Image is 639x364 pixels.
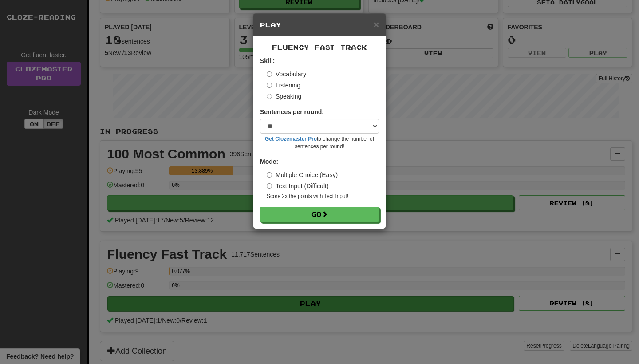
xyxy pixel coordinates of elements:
[267,70,306,79] label: Vocabulary
[374,20,379,29] button: Close
[374,19,379,29] span: ×
[260,57,275,64] strong: Skill:
[260,135,379,150] small: to change the number of sentences per round!
[260,158,278,165] strong: Mode:
[267,182,329,190] label: Text Input (Difficult)
[267,172,272,178] input: Multiple Choice (Easy)
[260,20,379,29] h5: Play
[265,136,317,142] a: Get Clozemaster Pro
[267,170,338,179] label: Multiple Choice (Easy)
[260,207,379,222] button: Go
[267,193,379,200] small: Score 2x the points with Text Input !
[267,71,272,77] input: Vocabulary
[260,107,324,116] label: Sentences per round:
[267,183,272,189] input: Text Input (Difficult)
[267,92,301,101] label: Speaking
[272,44,367,51] span: Fluency Fast Track
[267,81,300,90] label: Listening
[267,94,272,99] input: Speaking
[267,83,272,88] input: Listening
